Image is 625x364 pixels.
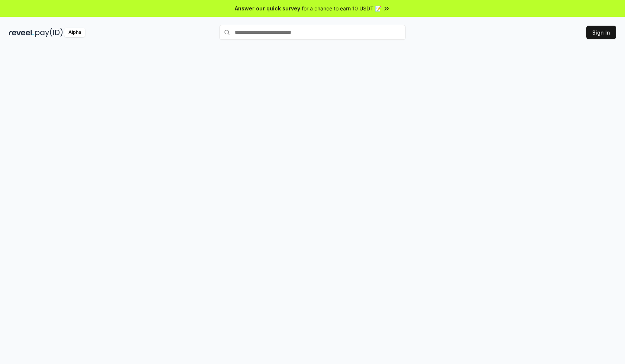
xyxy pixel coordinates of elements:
[35,28,63,37] img: pay_id
[302,4,381,12] span: for a chance to earn 10 USDT 📝
[64,28,85,37] div: Alpha
[9,28,34,37] img: reveel_dark
[586,26,616,39] button: Sign In
[235,4,300,12] span: Answer our quick survey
